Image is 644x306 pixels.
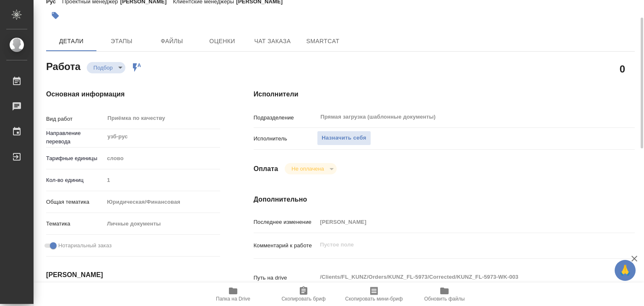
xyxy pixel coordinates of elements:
[46,89,220,99] h4: Основная информация
[317,270,603,284] textarea: /Clients/FL_KUNZ/Orders/KUNZ_FL-5973/Corrected/KUNZ_FL-5973-WK-003
[268,283,339,306] button: Скопировать бриф
[91,64,115,71] button: Подбор
[285,163,336,174] div: Подбор
[104,174,220,186] input: Пустое поле
[409,283,480,306] button: Обновить файлы
[289,165,326,172] button: Не оплачена
[254,241,317,250] p: Комментарий к работе
[254,135,317,143] p: Исполнитель
[58,241,112,250] span: Нотариальный заказ
[620,62,625,76] h2: 0
[104,151,220,166] div: слово
[322,133,366,143] span: Назначить себя
[254,114,317,122] p: Подразделение
[202,36,242,47] span: Оценки
[104,217,220,231] div: Личные документы
[152,36,192,47] span: Файлы
[254,194,635,205] h4: Дополнительно
[303,36,343,47] span: SmartCat
[46,115,104,123] p: Вид работ
[104,195,220,209] div: Юридическая/Финансовая
[46,220,104,228] p: Тематика
[317,131,371,145] button: Назначить себя
[317,216,603,228] input: Пустое поле
[254,164,278,174] h4: Оплата
[51,36,91,47] span: Детали
[618,262,632,279] span: 🙏
[87,62,125,73] div: Подбор
[46,154,104,163] p: Тарифные единицы
[198,283,268,306] button: Папка на Drive
[101,36,142,47] span: Этапы
[339,283,409,306] button: Скопировать мини-бриф
[252,36,293,47] span: Чат заказа
[216,296,250,302] span: Папка на Drive
[615,260,636,281] button: 🙏
[46,270,220,280] h4: [PERSON_NAME]
[46,198,104,206] p: Общая тематика
[254,218,317,226] p: Последнее изменение
[46,176,104,184] p: Кол-во единиц
[46,58,80,73] h2: Работа
[46,129,104,146] p: Направление перевода
[281,296,325,302] span: Скопировать бриф
[424,296,465,302] span: Обновить файлы
[254,89,635,99] h4: Исполнители
[46,6,65,25] button: Добавить тэг
[345,296,402,302] span: Скопировать мини-бриф
[254,274,317,282] p: Путь на drive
